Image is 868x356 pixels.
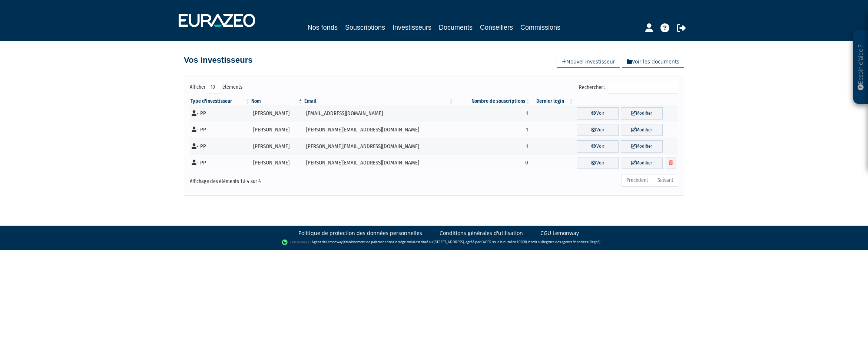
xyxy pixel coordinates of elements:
td: - PP [190,122,251,138]
td: [EMAIL_ADDRESS][DOMAIN_NAME] [304,105,454,122]
td: [PERSON_NAME][EMAIL_ADDRESS][DOMAIN_NAME] [304,122,454,138]
a: Documents [439,22,473,33]
a: Voir les documents [622,56,684,68]
td: [PERSON_NAME] [251,138,304,155]
a: Modifier [621,157,663,169]
a: Modifier [621,107,663,120]
a: Voir [577,124,619,136]
td: - PP [190,105,251,122]
a: Supprimer [665,157,676,169]
label: Afficher éléments [190,81,242,94]
div: Affichage des éléments 1 à 4 sur 4 [190,173,387,185]
td: 1 [454,138,531,155]
a: Modifier [621,140,663,153]
th: Nombre de souscriptions : activer pour trier la colonne par ordre croissant [454,98,531,105]
select: Afficheréléments [206,81,222,94]
a: Commissions [520,22,560,33]
th: &nbsp; [574,98,678,105]
a: Voir [577,157,619,169]
h4: Vos investisseurs [184,56,252,65]
td: [PERSON_NAME] [251,105,304,122]
div: - Agent de (établissement de paiement dont le siège social est situé au [STREET_ADDRESS], agréé p... [7,239,861,246]
a: Registre des agents financiers (Regafi) [542,240,600,245]
a: Modifier [621,124,663,136]
th: Type d'investisseur : activer pour trier la colonne par ordre croissant [190,98,251,105]
td: [PERSON_NAME] [251,155,304,172]
a: Voir [577,140,619,153]
td: - PP [190,155,251,172]
a: Voir [577,107,619,120]
img: logo-lemonway.png [282,239,310,246]
td: - PP [190,138,251,155]
a: CGU Lemonway [540,229,579,237]
td: 1 [454,122,531,138]
th: Email : activer pour trier la colonne par ordre croissant [304,98,454,105]
a: Conditions générales d'utilisation [440,229,523,237]
a: Nouvel investisseur [557,56,620,68]
p: Besoin d'aide ? [857,34,865,101]
th: Nom : activer pour trier la colonne par ordre d&eacute;croissant [251,98,304,105]
td: 0 [454,155,531,172]
a: Lemonway [326,240,343,245]
a: Souscriptions [345,22,385,33]
td: [PERSON_NAME][EMAIL_ADDRESS][DOMAIN_NAME] [304,138,454,155]
td: 1 [454,105,531,122]
th: Dernier login : activer pour trier la colonne par ordre croissant [531,98,574,105]
a: Conseillers [480,22,513,33]
input: Rechercher : [608,81,678,94]
a: Investisseurs [392,22,431,34]
a: Nos fonds [308,22,338,33]
img: 1732889491-logotype_eurazeo_blanc_rvb.png [179,14,255,27]
td: [PERSON_NAME][EMAIL_ADDRESS][DOMAIN_NAME] [304,155,454,172]
td: [PERSON_NAME] [251,122,304,138]
a: Politique de protection des données personnelles [298,229,422,237]
label: Rechercher : [579,81,678,94]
